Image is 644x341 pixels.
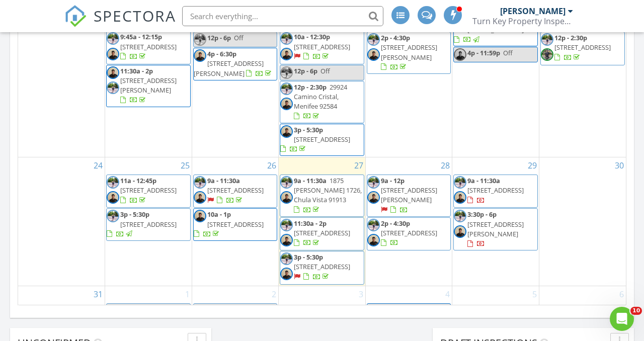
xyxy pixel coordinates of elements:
[294,32,330,41] span: 10a - 12:30p
[120,42,177,51] span: [STREET_ADDRESS]
[234,305,248,314] span: Hold
[467,186,524,195] span: [STREET_ADDRESS]
[294,176,362,214] a: 9a - 11:30a 1875 [PERSON_NAME] 1726, Chula Vista 91913
[610,307,634,331] iframe: Intercom live chat
[294,176,362,204] span: 1875 [PERSON_NAME] 1726, Chula Vista 91913
[280,66,293,79] img: anthonyprofilepic.jpg
[381,33,437,71] a: 2p - 4:30p [STREET_ADDRESS][PERSON_NAME]
[120,76,177,95] span: [STREET_ADDRESS][PERSON_NAME]
[294,219,327,228] span: 11:30a - 2p
[16,26,24,34] img: website_grey.svg
[280,268,293,280] img: jrphoto.jpg
[395,305,405,314] span: Off
[294,252,323,262] span: 3p - 5:30p
[367,234,380,246] img: jrphoto.jpg
[280,176,293,189] img: anthonyprofilepic.jpg
[94,5,176,26] span: SPECTORA
[367,191,380,204] img: jrphoto.jpg
[193,208,278,241] a: 10a - 1p [STREET_ADDRESS]
[280,81,364,123] a: 12p - 2:30p 29924 Camino Cristal, Menifee 92584
[294,82,327,92] span: 12p - 2:30p
[120,176,156,185] span: 11a - 12:45p
[540,32,625,65] a: 12p - 2:30p [STREET_ADDRESS]
[120,210,149,219] span: 3p - 5:30p
[179,157,192,174] a: Go to August 25, 2025
[280,82,293,95] img: anthonyprofilepic.jpg
[381,186,437,204] span: [STREET_ADDRESS][PERSON_NAME]
[439,157,452,174] a: Go to August 28, 2025
[539,157,626,286] td: Go to August 30, 2025
[194,305,206,317] img: anthonyprofilepic.jpg
[194,191,206,204] img: jrphoto.jpg
[194,210,206,222] img: jrphoto.jpg
[454,176,466,189] img: anthonyprofilepic.jpg
[192,157,279,286] td: Go to August 26, 2025
[613,157,626,174] a: Go to August 30, 2025
[280,219,293,231] img: anthonyprofilepic.jpg
[120,186,177,195] span: [STREET_ADDRESS]
[500,6,566,16] div: [PERSON_NAME]
[107,305,119,317] img: anthonyprofilepic.jpg
[194,49,273,77] a: 4p - 6:30p [STREET_ADDRESS][PERSON_NAME]
[207,220,264,229] span: [STREET_ADDRESS]
[100,58,108,66] img: tab_keywords_by_traffic_grey.svg
[467,48,500,57] span: 4p - 11:59p
[554,43,611,52] span: [STREET_ADDRESS]
[381,33,410,42] span: 2p - 4:30p
[381,228,437,237] span: [STREET_ADDRESS]
[194,33,206,46] img: anthonyprofilepic.jpg
[443,286,452,302] a: Go to September 4, 2025
[106,208,191,241] a: 3p - 5:30p [STREET_ADDRESS]
[106,31,191,64] a: 9:45a - 12:15p [STREET_ADDRESS]
[92,157,105,174] a: Go to August 24, 2025
[107,176,119,189] img: anthonyprofilepic.jpg
[367,48,380,61] img: jrphoto.jpg
[107,32,119,45] img: anthonyprofilepic.jpg
[265,157,278,174] a: Go to August 26, 2025
[503,48,513,57] span: Off
[92,286,105,302] a: Go to August 31, 2025
[467,210,524,248] a: 3:30p - 6p [STREET_ADDRESS][PERSON_NAME]
[453,208,538,250] a: 3:30p - 6p [STREET_ADDRESS][PERSON_NAME]
[280,125,293,138] img: jrphoto.jpg
[26,26,111,34] div: Domain: [DOMAIN_NAME]
[64,5,87,27] img: The Best Home Inspection Software - Spectora
[530,286,539,302] a: Go to September 5, 2025
[454,191,466,204] img: jrphoto.jpg
[207,305,231,314] span: 9a - 12p
[381,219,437,247] a: 2p - 4:30p [STREET_ADDRESS]
[280,32,293,45] img: anthonyprofilepic.jpg
[16,16,24,24] img: logo_orange.svg
[294,228,350,237] span: [STREET_ADDRESS]
[107,210,119,222] img: anthonyprofilepic.jpg
[120,220,177,229] span: [STREET_ADDRESS]
[280,191,293,204] img: jrphoto.jpg
[120,32,177,60] a: 9:45a - 12:15p [STREET_ADDRESS]
[280,125,350,153] a: 3p - 5:30p [STREET_ADDRESS]
[106,175,191,208] a: 11a - 12:45p [STREET_ADDRESS]
[207,210,231,219] span: 10a - 1p
[107,210,177,238] a: 3p - 5:30p [STREET_ADDRESS]
[120,305,131,314] span: 12a
[541,33,553,46] img: anthonyprofilepic.jpg
[320,66,330,75] span: Off
[294,125,323,134] span: 3p - 5:30p
[381,219,410,228] span: 2p - 4:30p
[207,176,264,204] a: 9a - 11:30a [STREET_ADDRESS]
[294,32,350,60] a: 10a - 12:30p [STREET_ADDRESS]
[452,157,539,286] td: Go to August 29, 2025
[294,42,350,51] span: [STREET_ADDRESS]
[526,157,539,174] a: Go to August 29, 2025
[294,262,350,271] span: [STREET_ADDRESS]
[207,33,231,42] span: 12p - 6p
[280,252,293,265] img: anthonyprofilepic.jpg
[279,157,366,286] td: Go to August 27, 2025
[367,219,380,231] img: anthonyprofilepic.jpg
[381,43,437,61] span: [STREET_ADDRESS][PERSON_NAME]
[467,220,524,238] span: [STREET_ADDRESS][PERSON_NAME]
[270,286,278,302] a: Go to September 2, 2025
[183,286,192,302] a: Go to September 1, 2025
[280,48,293,60] img: jrphoto.jpg
[453,175,538,208] a: 9a - 11:30a [STREET_ADDRESS]
[182,6,383,26] input: Search everything...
